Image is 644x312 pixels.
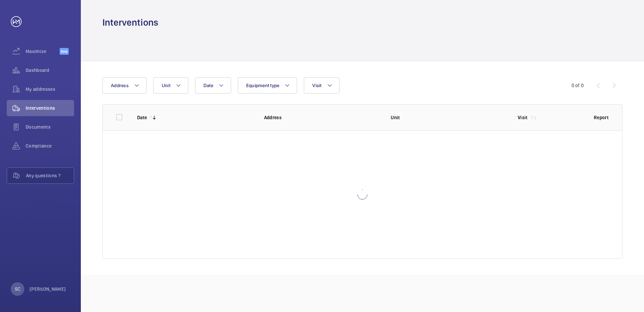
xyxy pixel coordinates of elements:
p: Unit [391,114,507,121]
span: My addresses [26,86,74,93]
p: Date [137,114,147,121]
button: Unit [153,77,188,94]
span: Maximize [26,48,60,55]
p: Report [594,114,609,121]
span: Beta [60,48,69,55]
span: Any questions ? [26,172,74,179]
span: Address [111,83,129,88]
span: Equipment type [246,83,280,88]
p: SC [15,286,20,292]
span: Documents [26,124,74,130]
span: Date [203,83,213,88]
div: 0 of 0 [572,82,584,89]
span: Visit [312,83,321,88]
p: Address [264,114,380,121]
button: Date [195,77,231,94]
button: Visit [304,77,339,94]
p: [PERSON_NAME] [30,286,66,292]
button: Address [102,77,147,94]
p: Visit [518,114,528,121]
span: Compliance [26,142,74,149]
span: Interventions [26,105,74,111]
h1: Interventions [102,16,158,29]
button: Equipment type [238,77,297,94]
span: Dashboard [26,67,74,74]
span: Unit [162,83,170,88]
